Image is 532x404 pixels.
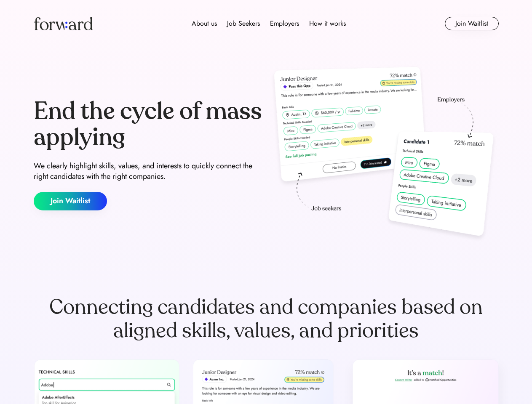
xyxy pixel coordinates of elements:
div: End the cycle of mass applying [34,98,263,150]
div: Connecting candidates and companies based on aligned skills, values, and priorities [34,295,499,343]
div: How it works [309,19,346,29]
div: About us [192,19,217,29]
div: Job Seekers [227,19,260,29]
div: We clearly highlight skills, values, and interests to quickly connect the right candidates with t... [34,161,263,182]
button: Join Waitlist [445,17,499,30]
div: Employers [270,19,299,29]
img: hero-image.png [270,64,499,245]
button: Join Waitlist [34,192,107,210]
img: Forward logo [34,17,93,30]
